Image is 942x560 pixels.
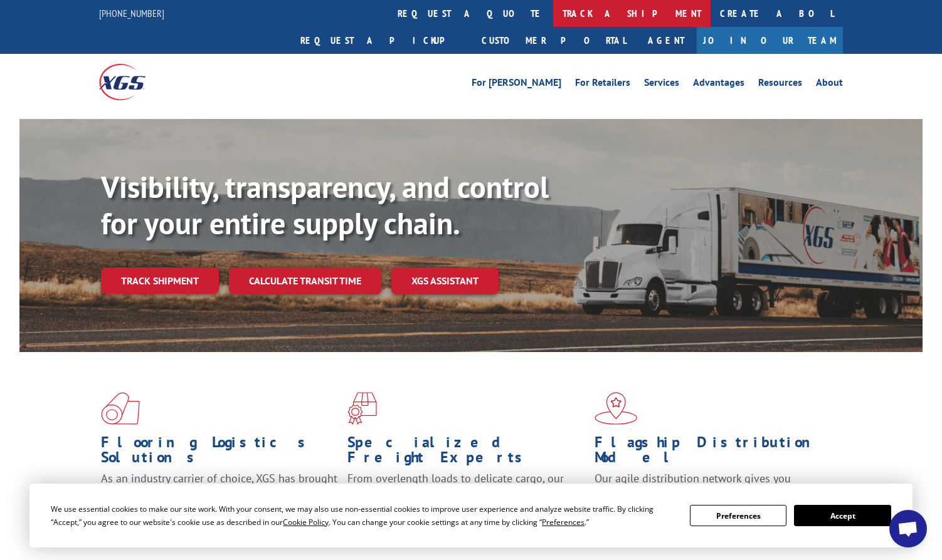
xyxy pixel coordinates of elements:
[595,435,832,471] h1: Flagship Distribution Model
[635,27,697,54] a: Agent
[101,267,219,294] a: Track shipment
[391,267,499,294] a: XGS ASSISTANT
[595,471,825,500] span: Our agile distribution network gives you nationwide inventory management on demand.
[575,78,630,91] a: For Retailers
[291,27,472,54] a: Request a pickup
[697,27,843,54] a: Join Our Team
[644,78,679,91] a: Services
[347,471,585,527] p: From overlength loads to delicate cargo, our experienced staff knows the best way to move your fr...
[693,78,744,91] a: Advantages
[101,435,338,471] h1: Flooring Logistics Solutions
[794,505,891,526] button: Accept
[472,27,635,54] a: Customer Portal
[347,435,585,471] h1: Specialized Freight Experts
[283,517,329,527] span: Cookie Policy
[690,505,786,526] button: Preferences
[101,392,140,425] img: xgs-icon-total-supply-chain-intelligence-red
[472,78,561,91] a: For [PERSON_NAME]
[816,78,843,91] a: About
[229,267,381,294] a: Calculate transit time
[595,392,638,425] img: xgs-icon-flagship-distribution-model-red
[889,510,927,547] div: Open chat
[347,392,377,425] img: xgs-icon-focused-on-flooring-red
[29,484,913,547] div: Cookie Consent Prompt
[758,78,802,91] a: Resources
[101,167,549,242] b: Visibility, transparency, and control for your entire supply chain.
[99,7,164,19] a: [PHONE_NUMBER]
[101,471,337,516] span: As an industry carrier of choice, XGS has brought innovation and dedication to flooring logistics...
[542,517,585,527] span: Preferences
[51,502,675,529] div: We use essential cookies to make our site work. With your consent, we may also use non-essential ...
